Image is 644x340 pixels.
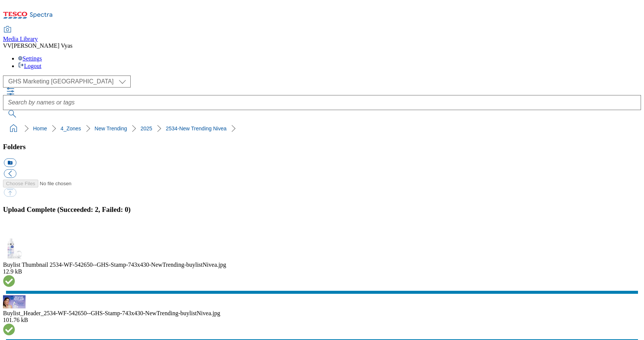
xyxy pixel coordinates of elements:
a: Home [33,125,47,131]
h3: Folders [3,143,641,151]
a: Settings [18,55,42,62]
span: Media Library [3,36,38,42]
a: home [8,122,20,134]
nav: breadcrumb [3,121,641,136]
a: New Trending [95,125,127,131]
h3: Upload Complete (Succeeded: 2, Failed: 0) [3,206,641,214]
span: [PERSON_NAME] Vyas [12,42,72,49]
input: Search by names or tags [3,95,641,110]
a: 2534-New Trending Nivea [166,125,226,131]
div: Buylist_Header_2534-WF-542650--GHS-Stamp-743x430-NewTrending-buylistNivea.jpg [3,310,641,317]
div: 101.76 kB [3,317,641,323]
a: Logout [18,63,41,69]
a: 4_Zones [60,125,81,131]
img: preview [3,295,26,308]
div: Buylist Thumbnail 2534-WF-542650--GHS-Stamp-743x430-NewTrending-buylistNivea.jpg [3,261,641,268]
img: preview [3,237,26,260]
a: 2025 [140,125,152,131]
span: VV [3,42,12,49]
div: 12.9 kB [3,268,641,275]
a: Media Library [3,27,38,42]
